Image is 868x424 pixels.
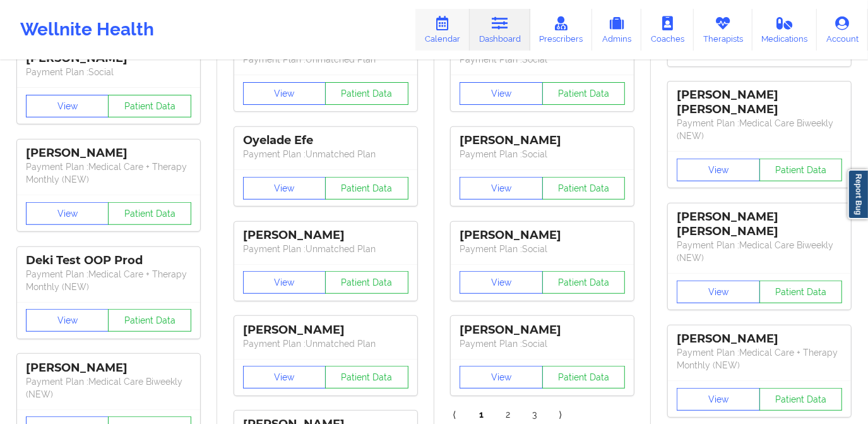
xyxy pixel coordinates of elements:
[243,133,408,148] div: Oyelade Efe
[108,202,191,225] button: Patient Data
[542,177,626,200] button: Patient Data
[243,53,408,66] p: Payment Plan : Unmatched Plan
[592,9,641,51] a: Admins
[470,9,530,51] a: Dashboard
[26,268,191,293] p: Payment Plan : Medical Care + Therapy Monthly (NEW)
[26,309,109,332] button: View
[243,228,408,243] div: [PERSON_NAME]
[108,95,191,118] button: Patient Data
[677,159,760,181] button: View
[26,161,191,186] p: Payment Plan : Medical Care + Therapy Monthly (NEW)
[530,9,593,51] a: Prescribers
[415,9,470,51] a: Calendar
[460,323,625,337] div: [PERSON_NAME]
[26,146,191,161] div: [PERSON_NAME]
[677,388,760,411] button: View
[26,375,191,401] p: Payment Plan : Medical Care Biweekly (NEW)
[460,148,625,161] p: Payment Plan : Social
[460,271,543,294] button: View
[460,177,543,200] button: View
[460,133,625,148] div: [PERSON_NAME]
[694,9,752,51] a: Therapists
[243,177,326,200] button: View
[641,9,694,51] a: Coaches
[677,239,842,264] p: Payment Plan : Medical Care Biweekly (NEW)
[26,361,191,375] div: [PERSON_NAME]
[759,388,843,411] button: Patient Data
[542,82,626,105] button: Patient Data
[243,82,326,105] button: View
[677,210,842,239] div: [PERSON_NAME] [PERSON_NAME]
[460,82,543,105] button: View
[108,309,191,332] button: Patient Data
[243,323,408,337] div: [PERSON_NAME]
[677,346,842,372] p: Payment Plan : Medical Care + Therapy Monthly (NEW)
[759,281,843,303] button: Patient Data
[542,366,626,389] button: Patient Data
[243,271,326,294] button: View
[677,88,842,117] div: [PERSON_NAME] [PERSON_NAME]
[26,95,109,118] button: View
[26,253,191,268] div: Deki Test OOP Prod
[325,177,408,200] button: Patient Data
[460,228,625,243] div: [PERSON_NAME]
[759,159,843,181] button: Patient Data
[817,9,868,51] a: Account
[848,169,868,219] a: Report Bug
[325,271,408,294] button: Patient Data
[677,332,842,346] div: [PERSON_NAME]
[26,66,191,78] p: Payment Plan : Social
[460,337,625,350] p: Payment Plan : Social
[752,9,817,51] a: Medications
[460,366,543,389] button: View
[325,82,408,105] button: Patient Data
[26,202,109,225] button: View
[243,148,408,161] p: Payment Plan : Unmatched Plan
[460,53,625,66] p: Payment Plan : Social
[325,366,408,389] button: Patient Data
[243,366,326,389] button: View
[243,337,408,350] p: Payment Plan : Unmatched Plan
[677,117,842,142] p: Payment Plan : Medical Care Biweekly (NEW)
[460,243,625,255] p: Payment Plan : Social
[243,243,408,255] p: Payment Plan : Unmatched Plan
[542,271,626,294] button: Patient Data
[677,281,760,303] button: View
